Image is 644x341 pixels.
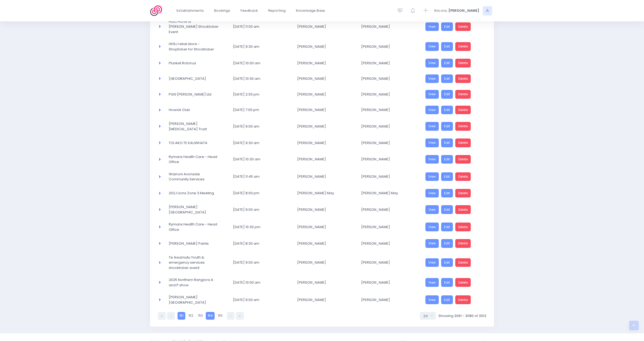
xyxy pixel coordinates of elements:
[361,107,411,113] span: [PERSON_NAME]
[358,118,422,135] td: Nikki McLaughlin
[361,224,411,230] span: [PERSON_NAME]
[297,107,347,113] span: [PERSON_NAME]
[455,295,471,304] a: Delete
[423,314,429,319] div: 20
[291,6,329,16] a: Knowledge Base
[230,15,294,38] td: 20 October 2025 11:00 am
[230,291,294,308] td: 28 October 2025 9:00 am
[227,312,235,320] a: Next
[233,207,283,212] span: [DATE] 9:00 am
[167,312,175,320] a: Previous
[425,258,439,267] a: View
[358,168,422,185] td: Nikki McLaughlin
[165,38,230,55] td: HHSJ retail store - Shoptober for Shocktober
[169,107,219,113] span: Howick Club
[296,8,325,13] span: Knowledge Base
[425,295,439,304] a: View
[169,140,219,146] span: TOI AKO TE KAUWHATA
[422,236,486,251] td: <a href="https://3sfl.stjis.org.nz/booking/09978098-6b8e-4974-9ccc-614803bfecfd" class="btn btn-p...
[361,92,411,97] span: [PERSON_NAME]
[294,236,358,251] td: Kim Metcalf
[358,102,422,118] td: Indu Bajwa
[165,102,230,118] td: Howick Club
[422,86,486,102] td: <a href="https://3sfl.stjis.org.nz/booking/0519908e-8261-48e3-9600-bcc1a1d5c540" class="btn btn-p...
[233,107,283,113] span: [DATE] 7:00 pm
[358,236,422,251] td: Samantha Jones
[294,71,358,87] td: Lorelle Yorke
[441,90,453,99] a: Edit
[196,312,204,320] a: 153
[294,15,358,38] td: TeRau Allen
[455,42,471,51] a: Delete
[233,61,283,66] span: [DATE] 10:00 am
[297,260,347,265] span: [PERSON_NAME]
[169,172,219,182] span: Wainoni Avonside Community Services
[165,151,230,168] td: Rymans Health Care - Head Office
[297,174,347,179] span: [PERSON_NAME]
[361,191,411,196] span: [PERSON_NAME] May
[165,118,230,135] td: Laura Ferguson Brain Injury Trust
[422,15,486,38] td: <a href="https://3sfl.stjis.org.nz/booking/c5bd70cb-4083-4b52-b803-b14a633890b6" class="btn btn-p...
[441,22,453,31] a: Edit
[176,8,204,13] span: Establishments
[441,155,453,164] a: Edit
[297,44,347,49] span: [PERSON_NAME]
[169,241,219,246] span: [PERSON_NAME] Paints
[233,157,283,162] span: [DATE] 10:30 am
[165,218,230,236] td: Rymans Health Care - Head Office
[297,157,347,162] span: [PERSON_NAME]
[455,90,471,99] a: Delete
[294,291,358,308] td: Nicola Delaney
[165,135,230,151] td: TOI AKO TE KAUWHATA
[297,76,347,81] span: [PERSON_NAME]
[233,224,283,230] span: [DATE] 10:30 pm
[178,312,185,320] a: 151
[169,19,219,35] span: Hato Hone St [PERSON_NAME] Shocktober Event
[358,86,422,102] td: Nikki McLaughlin
[441,74,453,83] a: Edit
[358,185,422,201] td: Teressa May
[361,280,411,285] span: [PERSON_NAME]
[425,74,439,83] a: View
[361,157,411,162] span: [PERSON_NAME]
[230,102,294,118] td: 21 October 2025 7:00 pm
[294,218,358,236] td: James O'Neill
[206,312,215,320] a: 154
[425,138,439,147] a: View
[361,260,411,265] span: [PERSON_NAME]
[169,92,219,97] span: PGG [PERSON_NAME] Ltd
[422,55,486,71] td: <a href="https://3sfl.stjis.org.nz/booking/0e76c312-3f7d-47d6-9a41-b026fb61a51c" class="btn btn-p...
[294,55,358,71] td: Amiria Taylor
[441,239,453,248] a: Edit
[455,205,471,214] a: Delete
[455,74,471,83] a: Delete
[441,172,453,181] a: Edit
[455,258,471,267] a: Delete
[297,92,347,97] span: [PERSON_NAME]
[230,236,294,251] td: 24 October 2025 8:30 am
[169,76,219,81] span: [GEOGRAPHIC_DATA]
[422,135,486,151] td: <a href="https://3sfl.stjis.org.nz/booking/460775d9-6fae-49b8-bdd7-c201f1a956a6" class="btn btn-p...
[216,312,224,320] a: 155
[455,122,471,131] a: Delete
[422,168,486,185] td: <a href="https://3sfl.stjis.org.nz/booking/3b6bef90-9cf7-4f11-b6cf-860ca42c8018" class="btn btn-p...
[297,124,347,129] span: [PERSON_NAME]
[361,76,411,81] span: [PERSON_NAME]
[165,251,230,274] td: Te Awamutu Youth &amp; emergency services shocktober event
[425,106,439,114] a: View
[361,61,411,66] span: [PERSON_NAME]
[294,38,358,55] td: Annabel Sim
[230,135,294,151] td: 22 October 2025 9:30 am
[441,295,453,304] a: Edit
[230,274,294,291] td: 25 October 2025 10:00 am
[425,223,439,231] a: View
[165,71,230,87] td: Westland Library
[441,138,453,147] a: Edit
[448,8,479,13] span: [PERSON_NAME]
[425,172,439,181] a: View
[165,15,230,38] td: Hato Hone St John Shocktober Event
[294,185,358,201] td: teressa May
[169,121,219,132] span: [PERSON_NAME] [MEDICAL_DATA] Trust
[358,71,422,87] td: Rod Partington
[422,251,486,274] td: <a href="https://3sfl.stjis.org.nz/booking/e868ce8f-1cf4-48f3-bb2f-9d8b6b0ae0db" class="btn btn-p...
